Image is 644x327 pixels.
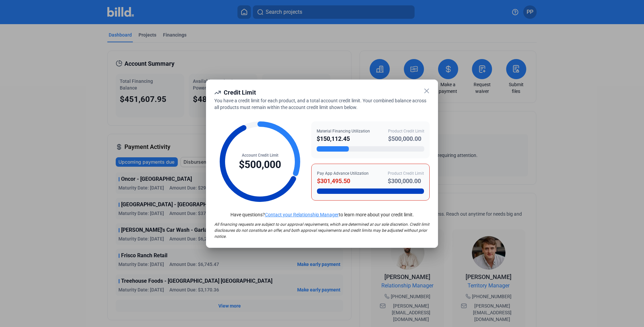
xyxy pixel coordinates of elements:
[317,134,370,144] div: $150,112.45
[388,176,424,186] div: $300,000.00
[214,98,426,110] span: You have a credit limit for each product, and a total account credit limit. Your combined balance...
[230,212,414,217] span: Have questions? to learn more about your credit limit.
[239,152,281,158] div: Account Credit Limit
[265,212,339,217] a: Contact your Relationship Manager
[214,222,429,239] span: All financing requests are subject to our approval requirements, which are determined at our sole...
[239,158,281,171] div: $500,000
[388,128,424,134] div: Product Credit Limit
[388,134,424,144] div: $500,000.00
[317,176,369,186] div: $301,495.50
[224,89,256,96] span: Credit Limit
[317,128,370,134] div: Material Financing Utilization
[388,170,424,176] div: Product Credit Limit
[317,170,369,176] div: Pay App Advance Utilization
